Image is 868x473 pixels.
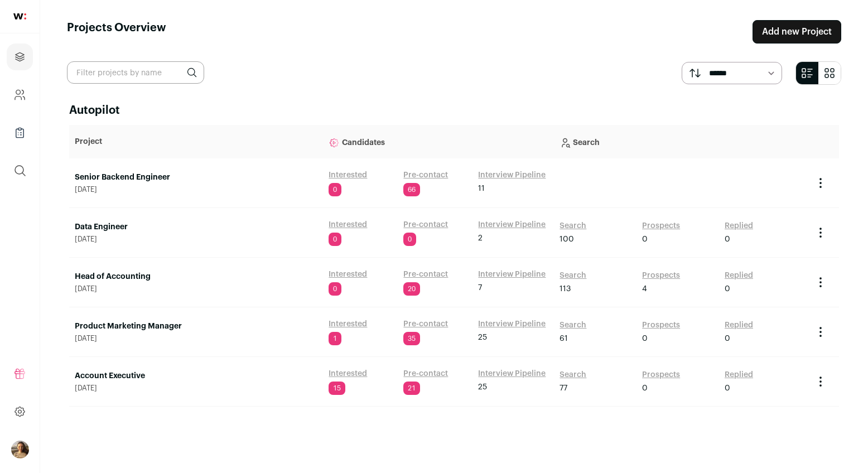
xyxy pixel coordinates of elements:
a: Add new Project [753,20,841,44]
span: [DATE] [75,384,317,393]
a: Pre-contact [403,318,448,330]
a: Search [560,270,586,281]
a: Account Executive [75,370,317,382]
span: [DATE] [75,235,317,244]
span: 100 [560,234,574,245]
span: 0 [725,333,730,344]
span: 35 [403,332,420,345]
a: Head of Accounting [75,271,317,282]
h1: Projects Overview [67,20,166,44]
a: Prospects [642,220,680,231]
a: Interview Pipeline [478,368,546,379]
a: Prospects [642,369,680,380]
span: [DATE] [75,185,317,194]
input: Filter projects by name [67,61,204,84]
a: Replied [725,270,753,281]
p: Search [560,131,802,153]
span: 77 [560,383,567,394]
span: 25 [478,382,487,393]
span: 7 [478,282,482,293]
span: 2 [478,233,483,244]
a: Interested [329,318,367,330]
a: Search [560,220,586,231]
a: Projects [7,44,33,70]
a: Company and ATS Settings [7,81,33,108]
button: Project Actions [814,226,827,239]
button: Project Actions [814,325,827,339]
span: 11 [478,183,485,194]
button: Project Actions [814,276,827,289]
a: Search [560,320,586,331]
a: Prospects [642,320,680,331]
p: Candidates [329,131,548,153]
a: Pre-contact [403,170,448,181]
a: Pre-contact [403,219,448,230]
button: Project Actions [814,375,827,388]
span: 0 [725,383,730,394]
span: 1 [329,332,341,345]
span: [DATE] [75,334,317,343]
span: 61 [560,333,568,344]
h2: Autopilot [69,103,839,118]
span: 25 [478,332,487,343]
span: 0 [725,234,730,245]
a: Pre-contact [403,269,448,280]
a: Interested [329,368,367,379]
button: Open dropdown [11,441,29,458]
span: 20 [403,282,420,296]
img: wellfound-shorthand-0d5821cbd27db2630d0214b213865d53afaa358527fdda9d0ea32b1df1b89c2c.svg [13,13,26,20]
a: Prospects [642,270,680,281]
span: 4 [642,283,647,295]
p: Project [75,136,317,147]
button: Project Actions [814,176,827,190]
span: 0 [403,233,416,246]
a: Interested [329,269,367,280]
span: 0 [329,282,341,296]
a: Replied [725,320,753,331]
img: 10168268-medium_jpg [11,441,29,458]
a: Replied [725,220,753,231]
a: Product Marketing Manager [75,321,317,332]
a: Interested [329,170,367,181]
a: Interested [329,219,367,230]
span: 0 [329,233,341,246]
a: Search [560,369,586,380]
a: Company Lists [7,119,33,146]
span: 0 [642,234,648,245]
a: Data Engineer [75,221,317,233]
span: 0 [642,383,648,394]
span: 66 [403,183,420,196]
span: [DATE] [75,284,317,293]
a: Interview Pipeline [478,269,546,280]
a: Senior Backend Engineer [75,172,317,183]
span: 113 [560,283,571,295]
span: 0 [642,333,648,344]
a: Pre-contact [403,368,448,379]
span: 21 [403,382,420,395]
a: Interview Pipeline [478,318,546,330]
span: 15 [329,382,345,395]
a: Replied [725,369,753,380]
a: Interview Pipeline [478,170,546,181]
a: Interview Pipeline [478,219,546,230]
span: 0 [725,283,730,295]
span: 0 [329,183,341,196]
